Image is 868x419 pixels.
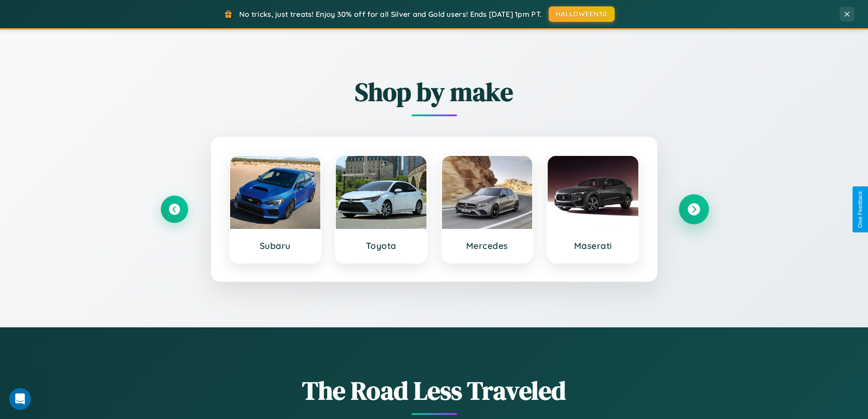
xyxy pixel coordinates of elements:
[239,240,312,251] h3: Subaru
[9,388,31,410] iframe: Intercom live chat
[549,6,615,22] button: HALLOWEEN30
[161,373,708,408] h1: The Road Less Traveled
[557,240,629,251] h3: Maserati
[239,10,542,19] span: No tricks, just treats! Enjoy 30% off for all Silver and Gold users! Ends [DATE] 1pm PT.
[451,240,524,251] h3: Mercedes
[161,74,708,109] h2: Shop by make
[345,240,417,251] h3: Toyota
[857,191,863,228] div: Give Feedback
